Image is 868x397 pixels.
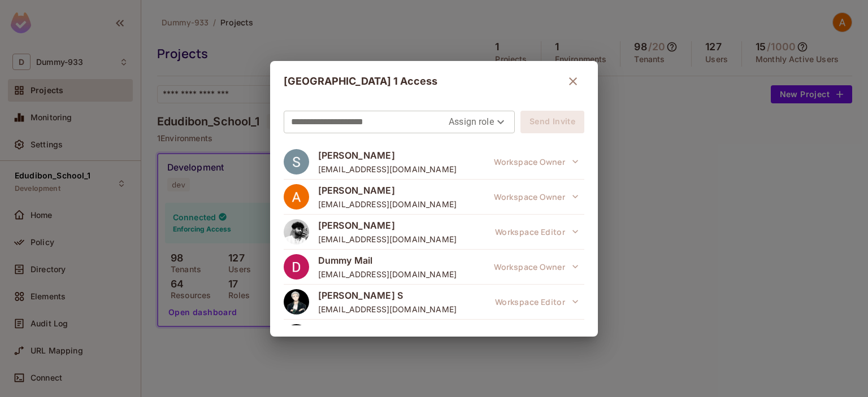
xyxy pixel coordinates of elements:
button: Send Invite [520,111,584,133]
img: ACg8ocJVbRqlz0OAWn7rJxHCqnXq1hmkGRSi4l0Q-H6P-6YLPf3Dg7tE=s96-c [284,289,309,315]
span: [PERSON_NAME] S [318,289,457,302]
button: Workspace Owner [488,185,584,208]
span: This role was granted at the workspace level [488,185,584,208]
span: This role was granted at the workspace level [488,150,584,173]
button: Workspace Editor [489,290,584,313]
span: [EMAIL_ADDRESS][DOMAIN_NAME] [318,164,457,174]
span: [PERSON_NAME] [318,149,457,162]
img: ACg8ocJQ6xswuSfVX9CtYE_KAaOdVXcJ5hh3xMegYtNM5rHbh9yLmA=s96-c [284,149,309,174]
img: ACg8ocJCwUqbrWIEYp3xiY6-O4WmLYwyOhtIE5lPrgyk8da0Sf1MdDI=s96-c [284,324,309,350]
img: ACg8ocJPy1Lsb6dz4s7HsCPE_nO8RSj89YHLnivv7m-LG6vp15G4jw=s96-c [284,184,309,210]
span: [EMAIL_ADDRESS][DOMAIN_NAME] [318,304,457,315]
span: [EMAIL_ADDRESS][DOMAIN_NAME] [318,234,457,245]
img: ACg8ocJTmzvM62tN9uuFGaDLOVoU4FHXskK2pniBn-xk0rZNzw_cIg=s96-c [284,254,309,280]
img: ACg8ocLPqBepOHtMCkdxt5NOohfyXoN6RF3oTnEyAtlu4pFqonudmu48=s96-c [284,219,309,245]
span: [PERSON_NAME] [318,324,457,337]
span: Dummy Mail [318,254,457,267]
span: [PERSON_NAME] [318,219,457,232]
span: [EMAIL_ADDRESS][DOMAIN_NAME] [318,269,457,280]
button: Workspace Editor [489,220,584,243]
span: [PERSON_NAME] [318,184,457,197]
button: Workspace Owner [488,255,584,278]
span: This role was granted at the workspace level [489,220,584,243]
span: This role was granted at the workspace level [489,290,584,313]
div: Assign role [449,113,507,131]
span: This role was granted at the workspace level [488,255,584,278]
button: Workspace Owner [488,150,584,173]
span: [EMAIL_ADDRESS][DOMAIN_NAME] [318,199,457,210]
div: [GEOGRAPHIC_DATA] 1 Access [284,70,584,93]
